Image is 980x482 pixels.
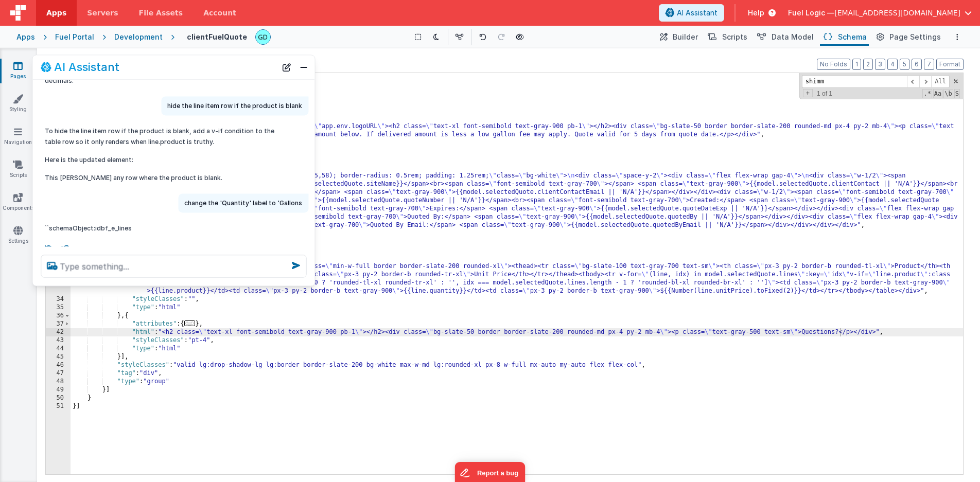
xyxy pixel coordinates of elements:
[46,336,71,345] div: 43
[659,4,724,22] button: AI Assistant
[954,89,960,98] span: Search In Selection
[834,8,960,18] span: [EMAIL_ADDRESS][DOMAIN_NAME]
[256,30,270,44] img: 3dd21bde18fb3f511954fc4b22afbf3f
[873,28,943,46] button: Page Settings
[924,59,934,70] button: 7
[748,8,764,18] span: Help
[46,386,71,394] div: 49
[46,378,71,386] div: 48
[813,90,836,97] span: 1 of 1
[931,75,950,88] span: Alt-Enter
[863,59,873,70] button: 2
[279,60,294,75] button: New Chat
[46,312,71,320] div: 36
[46,304,71,312] div: 35
[922,89,932,98] span: RegExp Search
[677,8,717,18] span: AI Assistant
[838,32,867,42] span: Schema
[46,353,71,361] div: 45
[788,8,834,18] span: Fuel Logic —
[87,8,118,18] span: Servers
[54,61,119,74] h2: AI Assistant
[114,32,163,42] div: Development
[45,172,275,183] p: This [PERSON_NAME] any row where the product is blank.
[46,345,71,353] div: 44
[820,28,869,46] button: Schema
[887,59,898,70] button: 4
[817,59,850,70] button: No Folds
[184,320,196,326] span: ...
[46,328,71,336] div: 42
[656,28,700,46] button: Builder
[46,394,71,402] div: 50
[912,59,922,70] button: 6
[45,64,275,86] p: This will show the unit price as currency (e.g., $4.56) rounded to two decimals.
[46,369,71,378] div: 47
[187,33,247,41] h4: clientFuelQuote
[46,320,71,328] div: 37
[297,60,310,75] button: Close
[852,59,861,70] button: 1
[704,28,749,46] button: Scripts
[46,8,66,18] span: Apps
[139,8,183,18] span: File Assets
[889,32,941,42] span: Page Settings
[943,89,953,98] span: Whole Word Search
[184,198,302,208] p: change the 'Quantity' label to 'Gallons
[875,59,885,70] button: 3
[45,154,275,165] p: Here is the updated element:
[951,31,964,43] button: Options
[46,402,71,410] div: 51
[803,89,813,97] span: Toggel Replace mode
[16,32,35,42] div: Apps
[788,8,972,18] button: Fuel Logic — [EMAIL_ADDRESS][DOMAIN_NAME]
[900,59,909,70] button: 5
[167,100,302,111] p: hide the line item row if the product is blank
[772,32,814,42] span: Data Model
[802,75,907,88] input: Search for
[46,295,71,304] div: 34
[754,28,816,46] button: Data Model
[45,126,275,147] p: To hide the line item row if the product is blank, add a v-if condition to the table row so it on...
[933,89,942,98] span: CaseSensitive Search
[55,32,94,42] div: Fuel Portal
[936,59,964,70] button: Format
[45,223,275,234] p: ``schemaObject:idbf_e_lines
[722,32,747,42] span: Scripts
[46,361,71,369] div: 46
[673,32,698,42] span: Builder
